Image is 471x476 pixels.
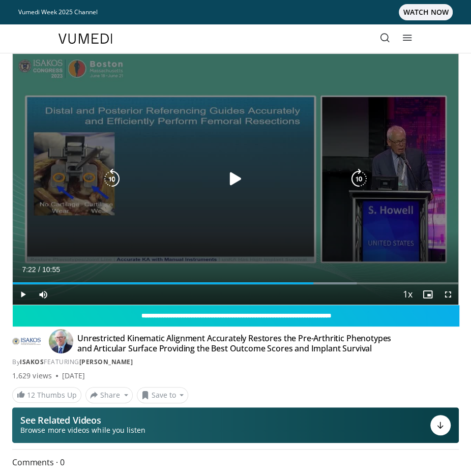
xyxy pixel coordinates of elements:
[20,358,44,366] a: ISAKOS
[49,329,73,353] img: Avatar
[22,265,36,274] span: 7:22
[399,4,453,20] span: WATCH NOW
[58,34,112,44] img: VuMedi Logo
[438,284,458,305] button: Fullscreen
[77,333,395,353] h4: Unrestricted Kinematic Alignment Accurately Restores the Pre-Arthritic Phenotypes and Articular S...
[12,387,81,403] a: 12 Thumbs Up
[42,265,60,274] span: 10:55
[12,371,52,381] span: 1,629 views
[12,333,41,349] img: ISAKOS
[13,54,458,305] video-js: Video Player
[12,407,459,443] button: See Related Videos Browse more videos while you listen
[12,456,459,469] span: Comments 0
[397,284,418,305] button: Playback Rate
[12,358,459,367] div: By FEATURING
[137,387,189,403] button: Save to
[38,265,40,274] span: /
[79,358,133,366] a: [PERSON_NAME]
[418,284,438,305] button: Enable picture-in-picture mode
[33,284,53,305] button: Mute
[27,390,35,400] span: 12
[85,387,133,403] button: Share
[13,282,458,284] div: Progress Bar
[20,425,145,435] span: Browse more videos while you listen
[62,371,85,381] div: [DATE]
[18,4,453,20] a: Vumedi Week 2025 ChannelWATCH NOW
[13,284,33,305] button: Play
[20,415,145,425] p: See Related Videos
